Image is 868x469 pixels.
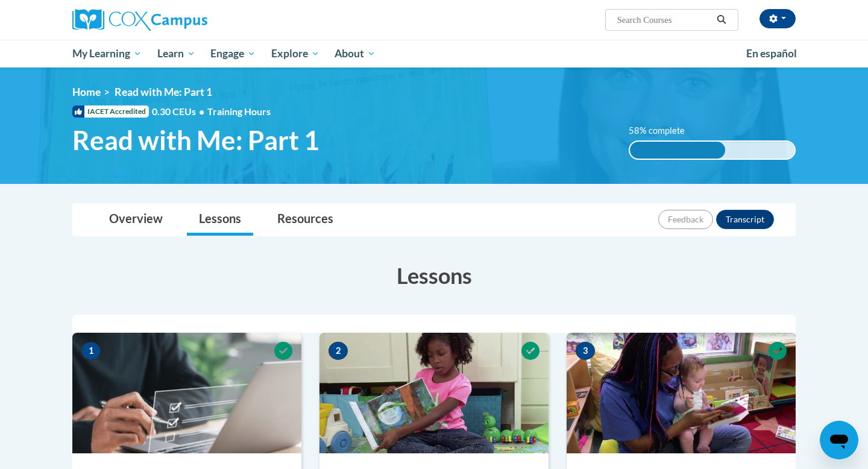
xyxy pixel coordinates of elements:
a: Resources [265,204,345,236]
span: Engage [210,46,256,61]
span: Training Hours [207,105,271,117]
span: • [199,105,204,117]
span: Read with Me: Part 1 [115,86,212,98]
span: Read with Me: Part 1 [72,124,319,156]
button: Feedback [658,210,713,229]
a: My Learning [64,40,149,68]
a: About [327,40,384,68]
a: Learn [149,40,203,68]
a: Cox Campus [72,9,301,31]
button: Transcript [716,210,774,229]
span: 2 [329,342,348,360]
span: About [335,46,376,61]
input: Search Courses [616,13,712,27]
label: 58% complete [629,124,698,137]
span: IACET Accredited [72,105,149,118]
button: Search [712,13,731,27]
span: Learn [157,46,195,61]
span: En español [746,47,797,60]
span: 0.30 CEUs [152,105,207,118]
a: Home [72,86,101,98]
a: En español [738,41,805,66]
a: Explore [263,40,327,68]
span: Explore [271,46,319,61]
img: Course Image [567,333,796,453]
span: 3 [576,342,595,360]
span: 1 [81,342,101,360]
img: Course Image [72,333,301,453]
a: Lessons [187,204,253,236]
button: Account Settings [759,9,796,28]
a: Engage [203,40,263,68]
div: 58% complete [630,142,726,159]
div: Main menu [54,40,814,68]
span: My Learning [72,46,142,61]
a: Overview [97,204,175,236]
img: Cox Campus [72,9,207,31]
img: Course Image [319,333,549,453]
h3: Lessons [72,260,796,291]
iframe: Button to launch messaging window [820,421,858,459]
